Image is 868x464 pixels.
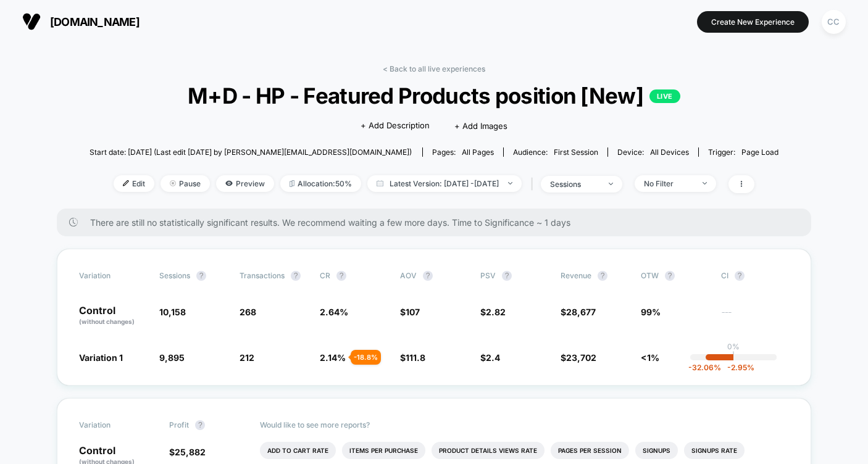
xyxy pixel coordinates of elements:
img: end [703,182,707,184]
span: $ [480,307,506,317]
span: First Session [554,147,598,157]
a: < Back to all live experiences [383,64,485,73]
span: CR [320,271,330,280]
p: 0% [727,342,740,351]
span: $ [400,352,425,363]
span: | [528,175,541,193]
li: Signups [635,442,678,459]
button: ? [502,271,512,281]
span: 2.4 [486,352,500,363]
li: Product Details Views Rate [432,442,545,459]
span: Profit [169,420,189,429]
span: Transactions [240,271,285,280]
span: Preview [216,175,274,192]
span: Latest Version: [DATE] - [DATE] [367,175,522,192]
span: Device: [607,147,698,157]
div: - 18.8 % [351,350,381,365]
span: --- [721,309,789,326]
span: Page Load [741,147,778,157]
div: No Filter [644,179,693,188]
button: Create New Experience [697,11,809,33]
button: ? [195,420,205,430]
span: 10,158 [159,307,186,317]
span: 2.82 [486,307,506,317]
span: 268 [240,307,256,317]
span: PSV [480,271,496,280]
span: OTW [641,271,709,281]
button: ? [665,271,675,281]
span: 23,702 [566,352,596,363]
span: Variation 1 [79,352,123,363]
img: edit [123,180,129,186]
span: $ [169,447,206,457]
span: $ [561,307,596,317]
span: Allocation: 50% [280,175,361,192]
li: Pages Per Session [551,442,629,459]
p: Control [79,305,147,326]
img: rebalance [290,180,294,187]
div: sessions [550,180,599,189]
span: CI [721,271,789,281]
p: | [732,351,735,360]
p: Would like to see more reports? [260,420,790,429]
span: all pages [462,147,494,157]
img: end [508,182,512,184]
div: Trigger: [708,147,778,157]
span: 9,895 [159,352,185,363]
span: 28,677 [566,307,596,317]
span: $ [480,352,500,363]
span: M+D - HP - Featured Products position [New] [124,83,745,109]
button: ? [196,271,206,281]
span: $ [561,352,596,363]
span: 107 [406,307,420,317]
button: [DOMAIN_NAME] [19,12,143,31]
span: Edit [114,175,154,192]
span: Variation [79,271,147,281]
button: ? [336,271,346,281]
span: all devices [650,147,689,157]
span: AOV [400,271,417,280]
img: end [170,180,176,186]
span: 2.64 % [320,307,348,317]
p: LIVE [649,89,680,103]
button: ? [423,271,433,281]
li: Signups Rate [684,442,745,459]
span: Pause [161,175,210,192]
button: CC [818,9,849,35]
button: ? [598,271,607,281]
button: ? [735,271,745,281]
span: <1% [641,352,659,363]
span: Variation [79,420,147,430]
span: There are still no statistically significant results. We recommend waiting a few more days . Time... [90,217,787,228]
span: 212 [240,352,254,363]
span: -32.06 % [688,363,721,372]
span: Start date: [DATE] (Last edit [DATE] by [PERSON_NAME][EMAIL_ADDRESS][DOMAIN_NAME]) [90,147,412,157]
li: Items Per Purchase [342,442,425,459]
span: [DOMAIN_NAME] [50,15,140,28]
span: 2.14 % [320,352,346,363]
span: 99% [641,307,661,317]
div: CC [822,10,846,34]
span: + Add Description [361,120,430,132]
div: Pages: [432,147,494,157]
span: $ [400,307,420,317]
button: ? [291,271,301,281]
li: Add To Cart Rate [260,442,336,459]
span: 111.8 [406,352,425,363]
span: + Add Images [454,121,507,131]
img: end [609,183,613,185]
span: (without changes) [79,318,135,325]
img: calendar [377,180,383,186]
span: 25,882 [175,447,206,457]
span: Sessions [159,271,190,280]
span: Revenue [561,271,591,280]
img: Visually logo [22,12,41,31]
span: -2.95 % [721,363,754,372]
div: Audience: [513,147,598,157]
